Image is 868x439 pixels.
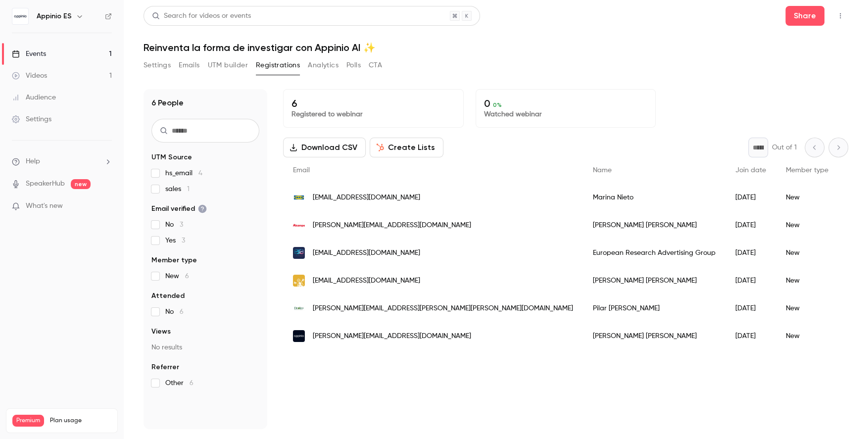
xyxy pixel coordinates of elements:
div: [DATE] [725,239,776,267]
button: Registrations [256,57,300,73]
div: [PERSON_NAME] [PERSON_NAME] [583,211,725,239]
span: 4 [198,170,202,177]
img: Appinio ES [12,8,28,24]
span: Yes [165,236,185,245]
div: Settings [12,114,51,124]
div: Search for videos or events [152,11,251,21]
img: comillas.edu [293,275,305,287]
span: New [165,271,189,281]
span: Join date [735,167,766,174]
span: 1 [187,186,190,193]
div: New [776,239,838,267]
h1: 6 People [151,97,184,109]
div: [DATE] [725,294,776,322]
div: [PERSON_NAME] [PERSON_NAME] [583,322,725,350]
h6: Appinio ES [37,11,72,21]
div: New [776,322,838,350]
p: Out of 1 [772,143,797,152]
p: Watched webinar [484,109,648,119]
p: Registered to webinar [291,109,455,119]
div: [DATE] [725,267,776,294]
img: eragroup.eu [293,247,305,259]
span: [PERSON_NAME][EMAIL_ADDRESS][DOMAIN_NAME] [313,331,471,341]
div: New [776,267,838,294]
p: 6 [291,98,455,109]
section: facet-groups [151,152,259,388]
span: [EMAIL_ADDRESS][DOMAIN_NAME] [313,193,420,203]
span: 6 [180,308,184,315]
span: Email [293,167,310,174]
span: [PERSON_NAME][EMAIL_ADDRESS][PERSON_NAME][PERSON_NAME][DOMAIN_NAME] [313,303,573,314]
button: Create Lists [370,138,443,157]
img: alcampo.es [293,223,305,228]
div: New [776,211,838,239]
span: sales [165,184,190,194]
span: Other [165,378,193,388]
span: What's new [26,201,63,211]
span: hs_email [165,168,202,178]
span: Referrer [151,362,179,372]
button: Share [785,6,824,26]
span: 6 [185,273,189,280]
div: Videos [12,71,47,81]
img: ingka.ikea.com [293,192,305,203]
span: 3 [182,237,185,244]
span: Member type [786,167,828,174]
div: New [776,294,838,322]
img: appinio.com [293,330,305,342]
span: No [165,307,184,317]
span: UTM Source [151,152,192,162]
div: [DATE] [725,211,776,239]
h1: Reinventa la forma de investigar con Appinio AI ✨ [144,42,848,53]
p: No results [151,342,259,352]
span: Plan usage [50,417,111,425]
div: Events [12,49,46,59]
span: new [71,179,91,189]
button: Polls [346,57,361,73]
div: [PERSON_NAME] [PERSON_NAME] [583,267,725,294]
button: Emails [179,57,199,73]
button: Settings [144,57,171,73]
span: Help [26,156,40,167]
li: help-dropdown-opener [12,156,112,167]
div: [DATE] [725,322,776,350]
div: Marina Nieto [583,184,725,211]
button: Analytics [308,57,338,73]
div: Pilar [PERSON_NAME] [583,294,725,322]
span: Email verified [151,204,207,214]
span: Name [593,167,612,174]
div: New [776,184,838,211]
span: 0 % [493,101,502,108]
span: Views [151,327,171,337]
button: Download CSV [283,138,366,157]
a: SpeakerHub [26,179,65,189]
div: Audience [12,93,56,102]
button: CTA [369,57,382,73]
div: [DATE] [725,184,776,211]
span: Attended [151,291,185,301]
img: deoleo.com [293,302,305,314]
span: 3 [180,221,183,228]
div: European Research Advertising Group [583,239,725,267]
span: [PERSON_NAME][EMAIL_ADDRESS][DOMAIN_NAME] [313,220,471,231]
button: UTM builder [208,57,248,73]
span: 6 [190,380,193,387]
p: 0 [484,98,648,109]
span: Member type [151,255,197,265]
span: Premium [12,415,44,427]
span: [EMAIL_ADDRESS][DOMAIN_NAME] [313,248,420,258]
span: No [165,220,183,230]
span: [EMAIL_ADDRESS][DOMAIN_NAME] [313,276,420,286]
